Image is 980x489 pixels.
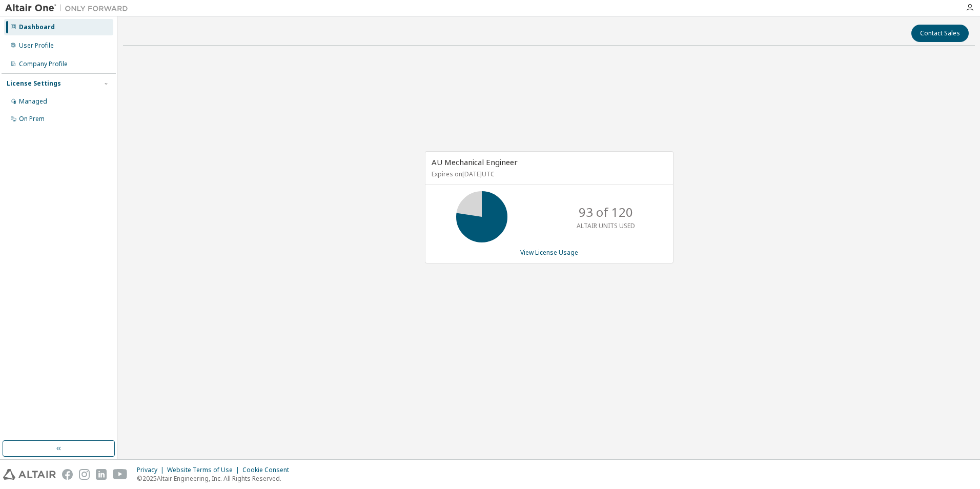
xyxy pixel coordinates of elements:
img: facebook.svg [62,469,73,480]
p: © 2025 Altair Engineering, Inc. All Rights Reserved. [137,474,295,483]
div: Company Profile [19,60,68,68]
button: Contact Sales [911,25,969,42]
div: Managed [19,97,47,106]
img: Altair One [5,3,133,13]
div: Cookie Consent [242,466,295,474]
img: altair_logo.svg [3,469,56,480]
div: User Profile [19,42,54,50]
div: License Settings [7,79,61,88]
p: ALTAIR UNITS USED [577,221,635,230]
img: instagram.svg [79,469,90,480]
img: youtube.svg [113,469,128,480]
div: On Prem [19,115,45,123]
p: Expires on [DATE] UTC [432,170,664,178]
div: Website Terms of Use [167,466,242,474]
p: 93 of 120 [579,203,633,221]
img: linkedin.svg [96,469,107,480]
a: View License Usage [520,248,578,257]
div: Privacy [137,466,167,474]
span: AU Mechanical Engineer [432,157,518,167]
div: Dashboard [19,23,55,31]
